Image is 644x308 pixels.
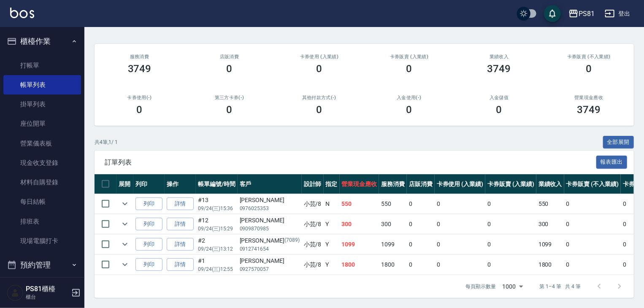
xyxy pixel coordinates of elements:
[105,158,596,167] span: 訂單列表
[317,104,322,116] h3: 0
[167,218,194,231] a: 詳情
[302,255,324,275] td: 小芸 /8
[496,104,502,116] h3: 0
[165,174,196,194] th: 操作
[340,174,379,194] th: 營業現金應收
[105,54,174,59] h3: 服務消費
[198,245,235,253] p: 09/24 (三) 13:12
[564,194,621,214] td: 0
[302,235,324,254] td: 小芸 /8
[324,235,340,254] td: Y
[240,216,300,225] div: [PERSON_NAME]
[499,275,526,298] div: 1000
[536,194,564,214] td: 550
[324,174,340,194] th: 指定
[3,192,81,211] a: 每日結帳
[167,238,194,251] a: 詳情
[544,5,561,22] button: save
[407,174,435,194] th: 店販消費
[227,63,233,75] h3: 0
[135,197,162,211] button: 列印
[487,63,511,75] h3: 3749
[379,255,407,275] td: 1800
[302,214,324,234] td: 小芸 /8
[195,54,264,59] h2: 店販消費
[137,104,143,116] h3: 0
[577,104,601,116] h3: 3749
[379,174,407,194] th: 服務消費
[95,138,118,146] p: 共 4 筆, 1 / 1
[579,8,595,19] div: PS81
[3,254,81,276] button: 預約管理
[464,95,534,100] h2: 入金儲值
[406,63,412,75] h3: 0
[435,194,486,214] td: 0
[540,283,581,290] p: 第 1–4 筆 共 4 筆
[119,197,131,210] button: expand row
[374,54,444,59] h2: 卡券販賣 (入業績)
[596,158,628,166] a: 報表匯出
[435,214,486,234] td: 0
[302,194,324,214] td: 小芸 /8
[284,54,354,59] h2: 卡券使用 (入業績)
[198,205,235,212] p: 09/24 (三) 15:36
[135,238,162,251] button: 列印
[119,258,131,271] button: expand row
[3,75,81,95] a: 帳單列表
[240,236,300,245] div: [PERSON_NAME]
[3,153,81,173] a: 現金收支登錄
[116,174,133,194] th: 展開
[195,95,264,100] h2: 第三方卡券(-)
[536,174,564,194] th: 業績收入
[26,293,69,301] p: 櫃台
[485,235,536,254] td: 0
[435,235,486,254] td: 0
[128,63,152,75] h3: 3749
[196,214,238,234] td: #12
[317,63,322,75] h3: 0
[554,95,624,100] h2: 營業現金應收
[485,214,536,234] td: 0
[105,95,174,100] h2: 卡券使用(-)
[7,284,24,301] img: Person
[596,156,628,169] button: 報表匯出
[302,174,324,194] th: 設計師
[3,231,81,251] a: 現場電腦打卡
[240,225,300,232] p: 0909870985
[324,194,340,214] td: N
[407,214,435,234] td: 0
[536,235,564,254] td: 1099
[3,134,81,153] a: 營業儀表板
[435,174,486,194] th: 卡券使用 (入業績)
[198,265,235,273] p: 09/24 (三) 12:55
[464,54,534,59] h2: 業績收入
[135,258,162,271] button: 列印
[485,174,536,194] th: 卡券販賣 (入業績)
[340,255,379,275] td: 1800
[564,235,621,254] td: 0
[536,214,564,234] td: 300
[601,6,634,22] button: 登出
[238,174,302,194] th: 客戶
[586,63,592,75] h3: 0
[196,174,238,194] th: 帳單編號/時間
[119,238,131,251] button: expand row
[3,276,81,298] button: 報表及分析
[485,194,536,214] td: 0
[379,235,407,254] td: 1099
[133,174,165,194] th: 列印
[340,235,379,254] td: 1099
[465,283,496,290] p: 每頁顯示數量
[26,285,69,293] h5: PS81櫃檯
[3,56,81,75] a: 打帳單
[407,255,435,275] td: 0
[198,225,235,232] p: 09/24 (三) 15:29
[3,95,81,114] a: 掛單列表
[379,194,407,214] td: 550
[406,104,412,116] h3: 0
[284,95,354,100] h2: 其他付款方式(-)
[227,104,233,116] h3: 0
[565,5,598,22] button: PS81
[196,194,238,214] td: #13
[3,30,81,52] button: 櫃檯作業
